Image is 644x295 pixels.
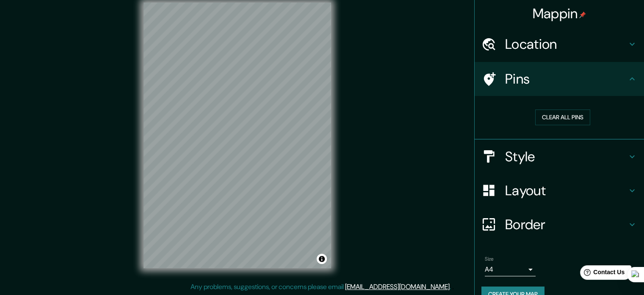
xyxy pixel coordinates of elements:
h4: Location [505,36,627,53]
h4: Style [505,148,627,165]
h4: Mappin [533,5,586,22]
iframe: Help widget launcher [569,262,635,286]
a: [EMAIL_ADDRESS][DOMAIN_NAME] [345,282,450,291]
div: . [451,282,452,292]
button: Clear all pins [535,110,590,125]
div: Border [475,208,644,242]
div: A4 [485,263,536,276]
label: Size [485,255,494,262]
div: Layout [475,174,644,208]
p: Any problems, suggestions, or concerns please email . [191,282,451,292]
h4: Border [505,216,627,233]
div: Location [475,27,644,61]
div: Pins [475,62,644,96]
div: Style [475,140,644,174]
img: pin-icon.png [579,11,586,18]
button: Toggle attribution [317,254,327,264]
canvas: Map [144,3,331,268]
h4: Layout [505,182,627,199]
h4: Pins [505,70,627,87]
div: . [452,282,454,292]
